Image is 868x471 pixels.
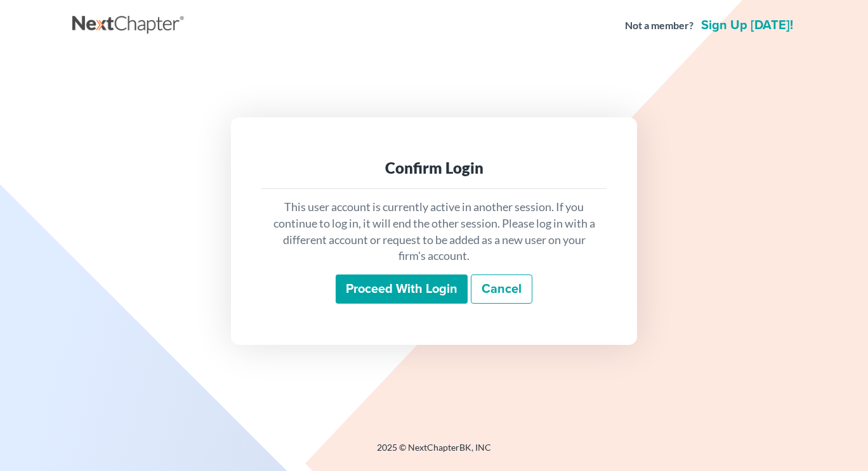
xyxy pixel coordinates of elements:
a: Sign up [DATE]! [699,19,796,32]
input: Proceed with login [336,274,468,304]
p: This user account is currently active in another session. If you continue to log in, it will end ... [272,199,596,264]
a: Cancel [471,274,532,304]
div: Confirm Login [272,158,596,178]
strong: Not a member? [625,18,694,33]
div: 2025 © NextChapterBK, INC [72,441,796,464]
